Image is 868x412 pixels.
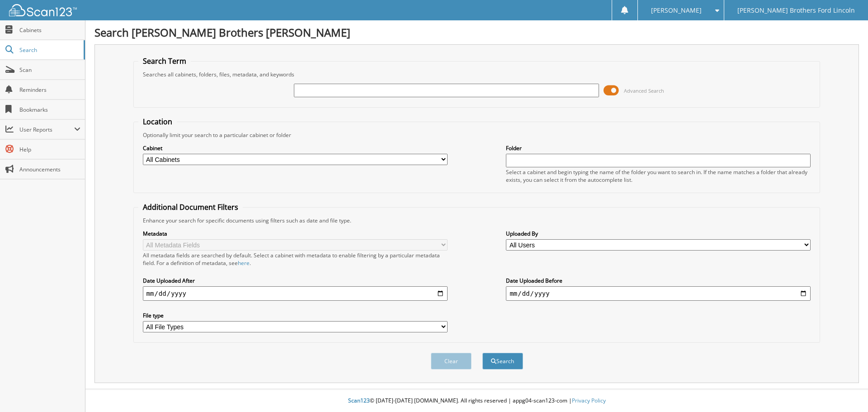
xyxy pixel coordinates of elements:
span: Scan123 [348,397,370,404]
span: Search [19,46,79,54]
span: Reminders [19,86,80,94]
h1: Search [PERSON_NAME] Brothers [PERSON_NAME] [94,25,859,40]
label: Date Uploaded After [143,277,448,284]
input: start [143,286,448,301]
div: Searches all cabinets, folders, files, metadata, and keywords [138,71,816,78]
span: Advanced Search [624,87,664,94]
div: All metadata fields are searched by default. Select a cabinet with metadata to enable filtering b... [143,251,448,267]
span: Cabinets [19,26,80,34]
span: Bookmarks [19,106,80,114]
a: Privacy Policy [572,397,606,404]
input: end [506,286,811,301]
span: Help [19,146,80,153]
div: © [DATE]-[DATE] [DOMAIN_NAME]. All rights reserved | appg04-scan123-com | [85,390,868,412]
div: Optionally limit your search to a particular cabinet or folder [138,131,816,139]
label: Cabinet [143,144,448,152]
button: Clear [431,353,472,369]
label: Metadata [143,230,448,237]
span: [PERSON_NAME] [651,8,702,13]
legend: Location [138,117,177,127]
iframe: Chat Widget [823,369,868,412]
div: Enhance your search for specific documents using filters such as date and file type. [138,217,816,224]
span: [PERSON_NAME] Brothers Ford Lincoln [737,8,855,13]
span: User Reports [19,126,74,133]
label: File type [143,312,448,319]
label: Folder [506,144,811,152]
label: Uploaded By [506,230,811,237]
legend: Search Term [138,56,191,66]
label: Date Uploaded Before [506,277,811,284]
button: Search [482,353,523,369]
span: Announcements [19,166,80,173]
legend: Additional Document Filters [138,202,243,212]
div: Select a cabinet and begin typing the name of the folder you want to search in. If the name match... [506,168,811,184]
span: Scan [19,66,80,74]
img: scan123-logo-white.svg [9,4,77,16]
a: here [238,259,250,267]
